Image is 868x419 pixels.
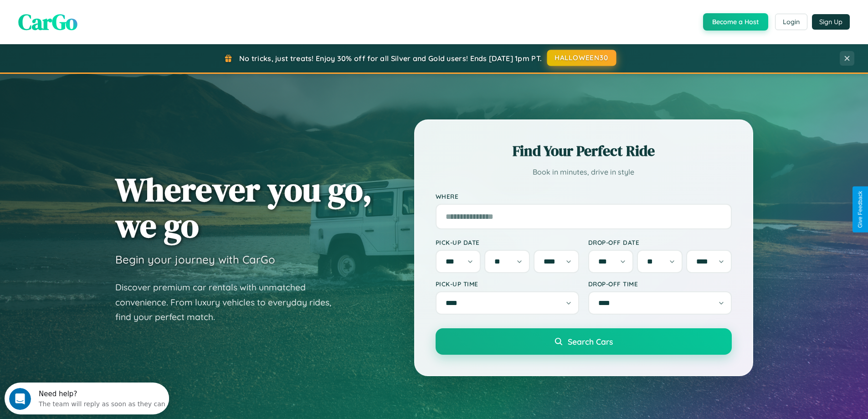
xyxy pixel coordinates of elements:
[34,15,161,25] div: The team will reply as soon as they can
[588,238,732,246] label: Drop-off Date
[588,280,732,288] label: Drop-off Time
[857,191,863,228] div: Give Feedback
[436,238,579,246] label: Pick-up Date
[436,141,732,161] h2: Find Your Perfect Ride
[34,8,161,15] div: Need help?
[436,166,732,179] p: Book in minutes, drive in style
[436,328,732,355] button: Search Cars
[9,388,31,410] iframe: Intercom live chat
[239,54,542,63] span: No tricks, just treats! Enjoy 30% off for all Silver and Gold users! Ends [DATE] 1pm PT.
[436,280,579,288] label: Pick-up Time
[547,50,616,66] button: HALLOWEEN30
[568,336,613,347] span: Search Cars
[812,14,850,30] button: Sign Up
[18,7,77,37] span: CarGo
[775,14,807,30] button: Login
[5,383,169,414] iframe: Intercom live chat discovery launcher
[115,253,275,266] h3: Begin your journey with CarGo
[115,280,343,325] p: Discover premium car rentals with unmatched convenience. From luxury vehicles to everyday rides, ...
[4,4,169,29] div: Open Intercom Messenger
[703,13,768,31] button: Become a Host
[436,192,732,200] label: Where
[115,171,372,243] h1: Wherever you go, we go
